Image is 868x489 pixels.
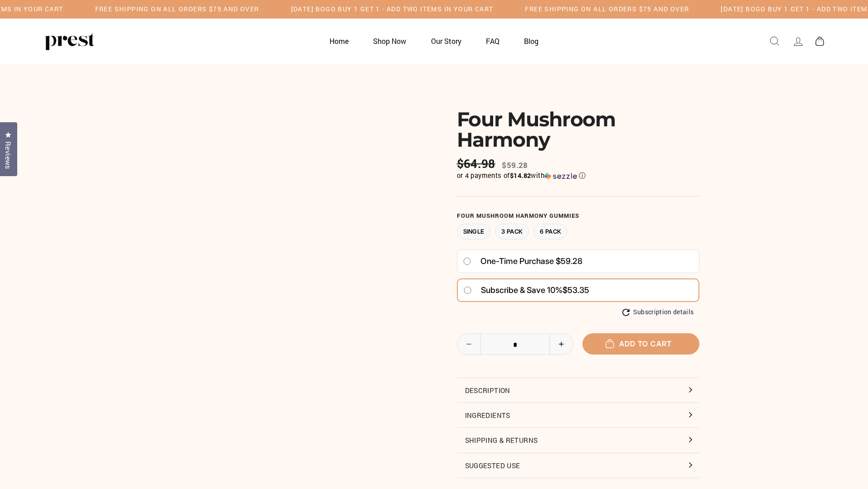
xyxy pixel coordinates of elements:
[457,171,699,180] div: or 4 payments of$14.82withSezzle Click to learn more about Sezzle
[457,212,699,220] label: Four Mushroom Harmony Gummies
[582,333,699,355] button: Add to cart
[457,171,699,180] div: or 4 payments of with
[463,287,472,294] input: Subscribe & save 10%$53.35
[563,285,589,295] span: $53.35
[95,5,259,13] h5: Free Shipping on all orders $75 and over
[291,5,494,13] h5: [DATE] BOGO BUY 1 GET 1 - ADD TWO ITEMS IN YOUR CART
[480,253,582,269] span: One-time purchase $59.28
[622,308,694,316] button: Subscription details
[457,109,699,150] h1: Four Mushroom Harmony
[457,224,491,240] label: Single
[457,378,699,403] button: Description
[457,334,481,355] button: Reduce item quantity by one
[457,157,498,171] span: $64.98
[457,334,573,355] input: quantity
[457,403,699,427] button: Ingredients
[2,141,14,169] span: Reviews
[610,339,672,348] span: Add to cart
[475,32,511,50] a: FAQ
[495,224,529,240] label: 3 Pack
[318,32,360,50] a: Home
[502,160,528,170] span: $59.28
[633,308,694,316] span: Subscription details
[420,32,473,50] a: Our Story
[362,32,417,50] a: Shop Now
[549,334,573,355] button: Increase item quantity by one
[525,5,689,13] h5: Free Shipping on all orders $75 and over
[481,285,563,295] span: Subscribe & save 10%
[457,428,699,452] button: Shipping & Returns
[533,224,567,240] label: 6 Pack
[510,171,531,180] span: $14.82
[463,258,471,265] input: One-time purchase $59.28
[318,32,550,50] ul: Primary
[544,172,577,180] img: Sezzle
[44,32,94,50] img: PREST ORGANICS
[457,453,699,478] button: Suggested Use
[513,32,550,50] a: Blog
